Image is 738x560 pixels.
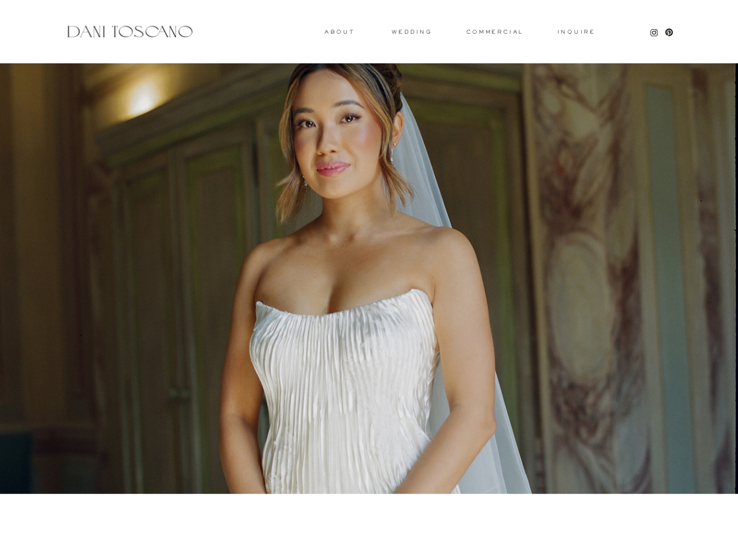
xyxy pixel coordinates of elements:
a: Inquire [557,30,596,36]
a: wedding [392,30,432,34]
a: commercial [466,30,523,34]
a: About [324,30,352,34]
